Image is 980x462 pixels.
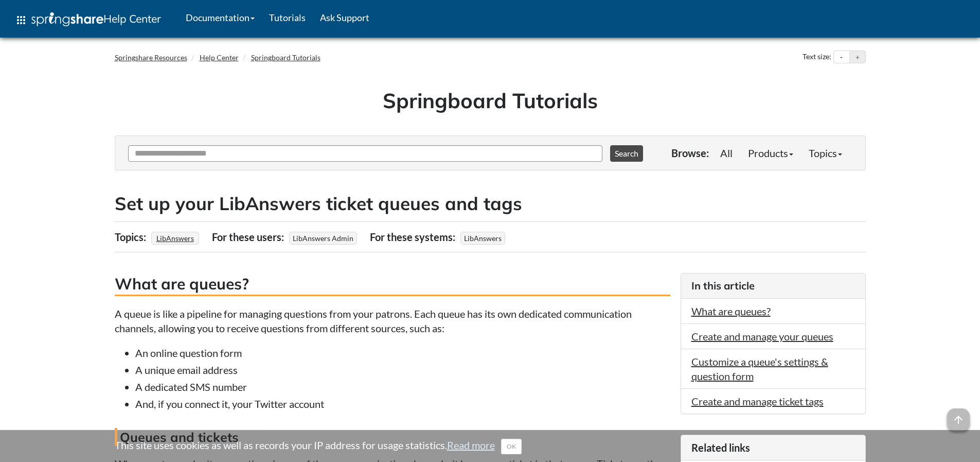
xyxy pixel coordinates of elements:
[691,330,833,343] a: Create and manage your queues
[370,227,458,247] div: For these systems:
[115,191,866,216] h2: Set up your LibAnswers ticket queues and tags
[15,14,27,26] span: apps
[712,143,740,163] a: All
[251,53,320,62] a: Springboard Tutorials
[691,305,771,317] a: What are queues?
[671,146,709,160] p: Browse:
[103,12,161,25] span: Help Center
[122,86,858,115] h1: Springboard Tutorials
[31,12,103,26] img: Springshare
[8,5,168,36] a: apps Help Center
[135,346,670,360] li: An online question form
[691,441,750,454] span: Related links
[691,279,855,293] h3: In this article
[104,438,876,454] div: This site uses cookies as well as records your IP address for usage statistics.
[800,50,833,64] div: Text size:
[289,232,357,245] span: LibAnswers Admin
[834,51,849,63] button: Decrease text size
[179,5,262,30] a: Documentation
[155,231,195,246] a: LibAnswers
[691,395,824,407] a: Create and manage ticket tags
[947,409,970,422] a: arrow_upward
[691,355,828,382] a: Customize a queue's settings & question form
[135,363,670,377] li: A unique email address
[135,380,670,394] li: A dedicated SMS number
[135,397,670,411] li: And, if you connect it, your Twitter account
[212,227,287,247] div: For these users:
[115,428,670,446] h4: Queues and tickets
[610,145,643,162] button: Search
[115,306,670,335] p: A queue is like a pipeline for managing questions from your patrons. Each queue has its own dedic...
[115,53,187,62] a: Springshare Resources
[115,227,149,247] div: Topics:
[947,408,970,431] span: arrow_upward
[262,5,313,30] a: Tutorials
[200,53,239,62] a: Help Center
[850,51,865,63] button: Increase text size
[801,143,850,163] a: Topics
[115,273,670,296] h3: What are queues?
[313,5,377,30] a: Ask Support
[740,143,801,163] a: Products
[460,232,505,245] span: LibAnswers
